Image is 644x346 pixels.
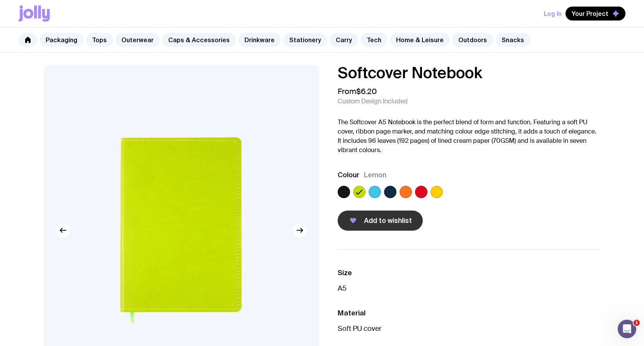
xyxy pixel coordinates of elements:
a: Snacks [495,33,530,47]
h1: Softcover Notebook [338,65,601,81]
a: Home & Leisure [390,33,450,47]
h3: Colour [338,170,359,180]
a: Outerwear [115,33,160,47]
a: Packaging [39,33,84,47]
span: Lemon [364,170,386,180]
span: Custom Design Included [338,98,408,105]
a: Outdoors [452,33,493,47]
a: Caps & Accessories [162,33,236,47]
a: Tech [360,33,388,47]
a: Drinkware [238,33,281,47]
h3: Size [338,268,601,277]
p: Soft PU cover [338,324,601,333]
button: Log In [544,7,562,21]
p: The Softcover A5 Notebook is the perfect blend of form and function. Featuring a soft PU cover, r... [338,118,601,155]
p: A5 [338,284,601,293]
button: Add to wishlist [338,211,423,231]
button: Your Project [565,7,625,21]
span: From [338,87,377,96]
span: $6.20 [356,86,377,96]
a: Tops [86,33,113,47]
span: 1 [634,320,640,326]
a: Carry [330,33,358,47]
h3: Material [338,308,601,318]
a: Stationery [283,33,327,47]
iframe: Intercom live chat [618,320,636,338]
span: Add to wishlist [364,216,412,225]
span: Your Project [572,10,608,17]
